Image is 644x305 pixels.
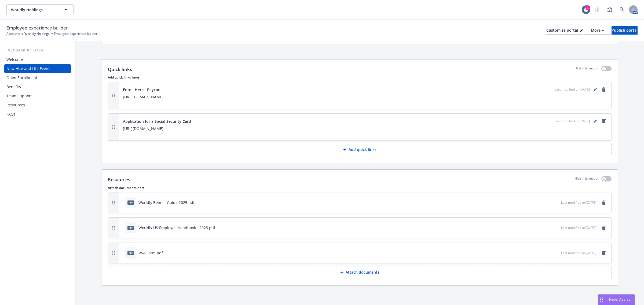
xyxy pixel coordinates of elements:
[554,250,559,256] button: preview file
[591,26,604,34] div: More
[592,4,603,15] a: Start snowing
[584,26,610,35] button: More
[4,83,71,91] a: Benefits
[6,24,68,31] span: Employee experience builder
[24,31,50,36] a: Worldly Holdings
[4,55,71,64] a: Welcome
[4,73,71,82] a: Open Enrollment
[108,66,132,73] p: Quick links
[6,73,37,82] div: Open Enrollment
[546,250,550,256] button: download file
[54,31,97,36] span: Employee experience builder
[601,86,607,93] a: remove
[546,26,583,35] button: Customize portal
[592,86,598,93] a: editPencil
[6,101,25,109] div: Resources
[561,200,596,205] span: Last modified on [DATE]
[601,250,607,256] a: remove
[575,176,599,183] p: Hide this section
[546,225,550,230] button: download file
[555,119,590,124] span: Last modified on [DATE]
[598,295,605,305] div: Drag to move
[4,110,71,118] a: FAQs
[612,26,638,35] button: Publish portal
[601,199,607,206] a: remove
[601,118,607,124] a: remove
[4,101,71,109] a: Resources
[6,55,23,64] div: Welcome
[554,225,559,230] button: preview file
[346,270,379,275] p: Attach documents
[4,48,71,53] div: [GEOGRAPHIC_DATA]
[592,118,598,124] a: editPencil
[6,110,16,118] div: FAQs
[617,4,627,15] a: Search
[4,64,71,73] a: New Hire and Life Events
[561,225,596,230] span: Last modified on [DATE]
[108,266,612,279] button: Attach documents
[6,31,20,36] a: Accounts
[123,125,607,132] p: [URL][DOMAIN_NAME]
[138,200,195,205] div: Worldly Benefit Guide 2025.pdf
[546,200,550,205] button: download file
[123,87,160,92] span: Enroll Here - Paycor
[123,94,607,100] p: [URL][DOMAIN_NAME]
[123,118,191,124] span: Application for a Social Security Card
[555,87,590,92] span: Last modified on [DATE]
[138,225,215,230] div: Worldly US Employee Handbook - 2025.pdf
[575,66,599,73] p: Hide this section
[6,83,21,91] div: Benefits
[11,7,57,13] span: Worldly Holdings
[609,297,630,302] span: Nova Assist
[586,5,590,10] div: 1
[138,250,163,256] div: W-4 Form.pdf
[6,92,32,100] div: Team Support
[108,143,612,156] button: Add quick links
[108,176,130,183] p: Resources
[108,185,612,190] p: Attach documents here
[6,4,74,15] button: Worldly Holdings
[6,64,52,73] div: New Hire and Life Events
[127,200,134,204] span: pdf
[349,147,376,152] p: Add quick links
[127,226,134,230] span: pdf
[601,225,607,231] a: remove
[554,200,559,205] button: preview file
[4,92,71,100] a: Team Support
[604,4,615,15] a: Report a Bug
[108,75,612,80] p: Add quick links here
[127,251,134,255] span: pdf
[598,294,635,305] button: Nova Assist
[561,251,596,255] span: Last modified on [DATE]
